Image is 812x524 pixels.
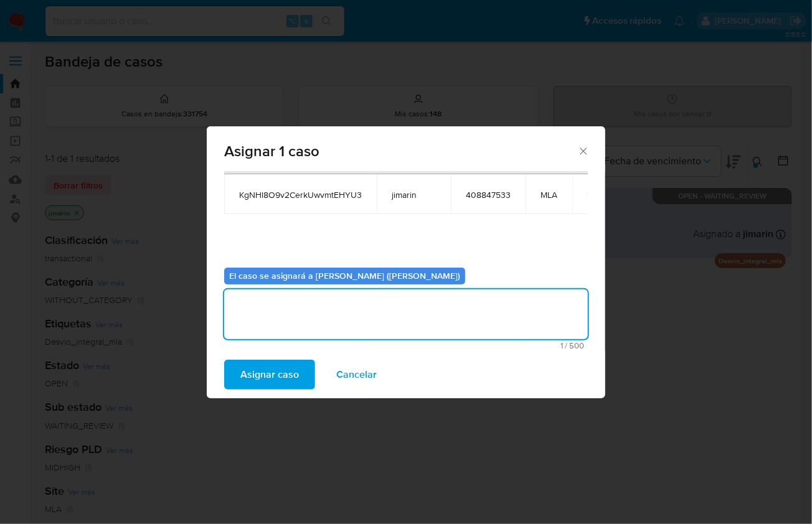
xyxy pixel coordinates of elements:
[224,360,315,390] button: Asignar caso
[228,342,584,350] span: Máximo 500 caracteres
[207,126,605,398] div: assign-modal
[239,189,362,200] span: KgNHl8O9v2CerkUwvmtEHYU3
[229,269,460,282] b: El caso se asignará a [PERSON_NAME] ([PERSON_NAME])
[240,361,299,388] span: Asignar caso
[392,189,436,200] span: jimarin
[587,187,602,202] button: icon-button
[466,189,511,200] span: 408847533
[224,144,577,159] span: Asignar 1 caso
[320,360,393,390] button: Cancelar
[541,189,557,200] span: MLA
[336,361,377,388] span: Cancelar
[577,145,588,156] button: Cerrar ventana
